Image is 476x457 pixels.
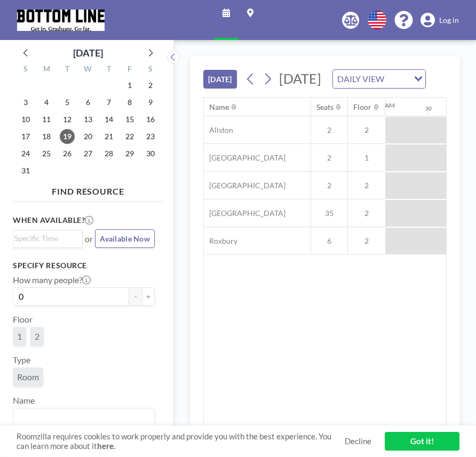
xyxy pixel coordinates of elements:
span: Sunday, August 17, 2025 [18,129,33,144]
label: Name [13,395,35,406]
span: 2 [348,125,385,135]
span: Friday, August 1, 2025 [122,78,137,93]
span: [GEOGRAPHIC_DATA] [204,153,285,163]
div: W [78,63,99,77]
span: [GEOGRAPHIC_DATA] [204,181,285,190]
span: Thursday, August 21, 2025 [101,129,116,144]
div: F [119,63,140,77]
span: Friday, August 29, 2025 [122,146,137,161]
div: S [15,63,36,77]
h4: FIND RESOURCE [13,182,163,197]
span: 1 [17,331,22,342]
span: Friday, August 8, 2025 [122,95,137,110]
span: Wednesday, August 27, 2025 [81,146,96,161]
a: Decline [345,436,371,446]
span: Monday, August 18, 2025 [39,129,54,144]
span: Saturday, August 16, 2025 [143,112,158,127]
span: DAILY VIEW [335,72,386,86]
span: Sunday, August 10, 2025 [18,112,33,127]
span: Tuesday, August 19, 2025 [60,129,75,144]
span: [DATE] [279,70,321,86]
label: Type [13,355,30,365]
div: Floor [353,102,371,112]
span: Roxbury [204,236,237,246]
input: Search for option [14,232,76,244]
span: Sunday, August 31, 2025 [18,163,33,178]
span: 2 [348,209,385,218]
div: [DATE] [73,45,103,60]
button: Available Now [95,229,155,248]
span: Roomzilla requires cookies to work properly and provide you with the best experience. You can lea... [17,431,345,452]
span: Wednesday, August 13, 2025 [81,112,96,127]
button: + [142,287,155,306]
span: Monday, August 11, 2025 [39,112,54,127]
input: Search for option [14,411,148,424]
button: [DATE] [203,70,237,89]
span: Monday, August 25, 2025 [39,146,54,161]
span: 1 [348,153,385,163]
span: Thursday, August 28, 2025 [101,146,116,161]
span: Thursday, August 14, 2025 [101,112,116,127]
span: 2 [348,236,385,246]
a: Log in [421,13,459,28]
span: 2 [311,181,347,190]
div: M [36,63,57,77]
span: Thursday, August 7, 2025 [101,95,116,110]
button: - [129,287,142,306]
span: Monday, August 4, 2025 [39,95,54,110]
span: Tuesday, August 5, 2025 [60,95,75,110]
div: Seats [316,102,334,112]
div: Search for option [13,408,154,427]
span: Sunday, August 24, 2025 [18,146,33,161]
span: Sunday, August 3, 2025 [18,95,33,110]
span: Saturday, August 9, 2025 [143,95,158,110]
span: Friday, August 22, 2025 [122,129,137,144]
span: Room [17,372,39,382]
span: Friday, August 15, 2025 [122,112,137,127]
a: Got it! [385,432,459,451]
img: organization-logo [17,10,105,31]
span: Saturday, August 30, 2025 [143,146,158,161]
label: Floor [13,314,33,325]
span: Saturday, August 2, 2025 [143,78,158,93]
div: 12AM [377,101,395,109]
div: Name [209,102,229,112]
div: 30 [425,105,432,112]
span: or [85,234,93,244]
div: T [98,63,119,77]
input: Search for option [387,72,408,86]
span: Wednesday, August 20, 2025 [81,129,96,144]
h3: Specify resource [13,261,155,270]
span: 2 [35,331,39,342]
div: S [140,63,161,77]
span: 2 [348,181,385,190]
span: Tuesday, August 12, 2025 [60,112,75,127]
div: T [57,63,78,77]
span: 2 [311,153,347,163]
label: How many people? [13,275,91,285]
span: Tuesday, August 26, 2025 [60,146,75,161]
span: Allston [204,125,233,135]
span: 35 [311,209,347,218]
span: Available Now [100,234,150,243]
span: 2 [311,125,347,135]
span: Log in [439,15,459,25]
span: [GEOGRAPHIC_DATA] [204,209,285,218]
div: Search for option [13,230,82,246]
span: Wednesday, August 6, 2025 [81,95,96,110]
div: Search for option [333,70,425,88]
span: 6 [311,236,347,246]
span: Saturday, August 23, 2025 [143,129,158,144]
